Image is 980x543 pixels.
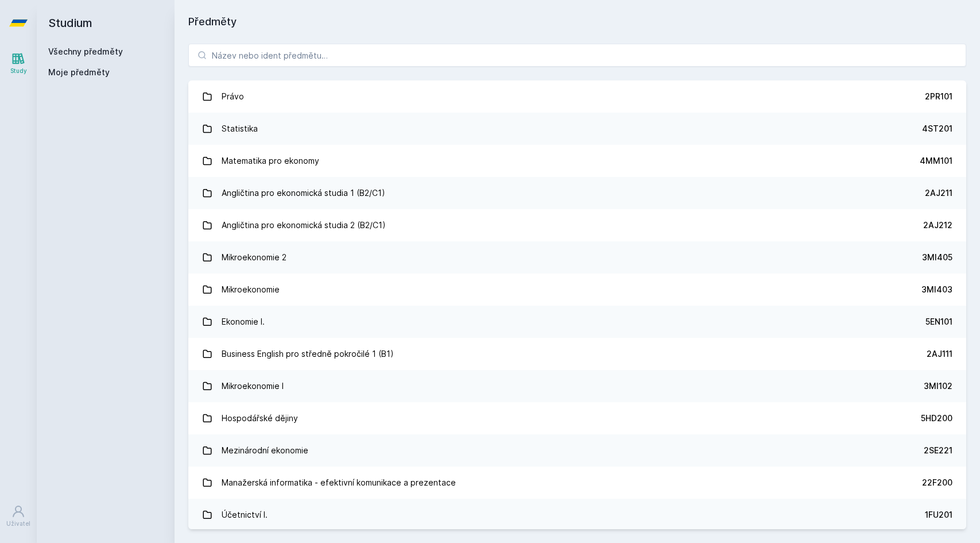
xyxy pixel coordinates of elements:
[222,375,284,398] div: Mikroekonomie I
[188,145,966,177] a: Matematika pro ekonomy 4MM101
[188,80,966,113] a: Právo 2PR101
[922,477,952,488] div: 22F200
[188,274,966,306] a: Mikroekonomie 3MI403
[925,509,952,521] div: 1FU201
[222,471,456,494] div: Manažerská informatika - efektivní komunikace a prezentace
[922,252,952,263] div: 3MI405
[921,413,952,424] div: 5HD200
[188,434,966,467] a: Mezinárodní ekonomie 2SE221
[2,499,34,534] a: Uživatel
[222,503,268,526] div: Účetnictví I.
[48,47,123,56] a: Všechny předměty
[922,123,952,134] div: 4ST201
[188,402,966,434] a: Hospodářské dějiny 5HD200
[188,338,966,370] a: Business English pro středně pokročilé 1 (B1) 2AJ111
[222,117,258,140] div: Statistika
[920,155,952,167] div: 4MM101
[924,445,952,456] div: 2SE221
[921,284,952,295] div: 3MI403
[188,241,966,274] a: Mikroekonomie 2 3MI405
[925,316,952,328] div: 5EN101
[222,278,280,301] div: Mikroekonomie
[222,214,386,237] div: Angličtina pro ekonomická studia 2 (B2/C1)
[222,407,298,430] div: Hospodářské dějiny
[6,519,30,528] div: Uživatel
[222,149,319,172] div: Matematika pro ekonomy
[2,46,34,81] a: Study
[925,91,952,102] div: 2PR101
[188,370,966,402] a: Mikroekonomie I 3MI102
[188,14,966,30] h1: Předměty
[222,182,385,205] div: Angličtina pro ekonomická studia 1 (B2/C1)
[10,67,27,75] div: Study
[48,67,110,78] span: Moje předměty
[188,44,966,67] input: Název nebo ident předmětu…
[924,380,952,392] div: 3MI102
[188,113,966,145] a: Statistika 4ST201
[222,439,308,462] div: Mezinárodní ekonomie
[188,209,966,241] a: Angličtina pro ekonomická studia 2 (B2/C1) 2AJ212
[222,246,286,269] div: Mikroekonomie 2
[188,177,966,209] a: Angličtina pro ekonomická studia 1 (B2/C1) 2AJ211
[188,499,966,531] a: Účetnictví I. 1FU201
[222,310,265,333] div: Ekonomie I.
[923,219,952,231] div: 2AJ212
[925,187,952,199] div: 2AJ211
[188,306,966,338] a: Ekonomie I. 5EN101
[222,85,244,108] div: Právo
[188,467,966,499] a: Manažerská informatika - efektivní komunikace a prezentace 22F200
[222,342,394,365] div: Business English pro středně pokročilé 1 (B1)
[927,348,952,360] div: 2AJ111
